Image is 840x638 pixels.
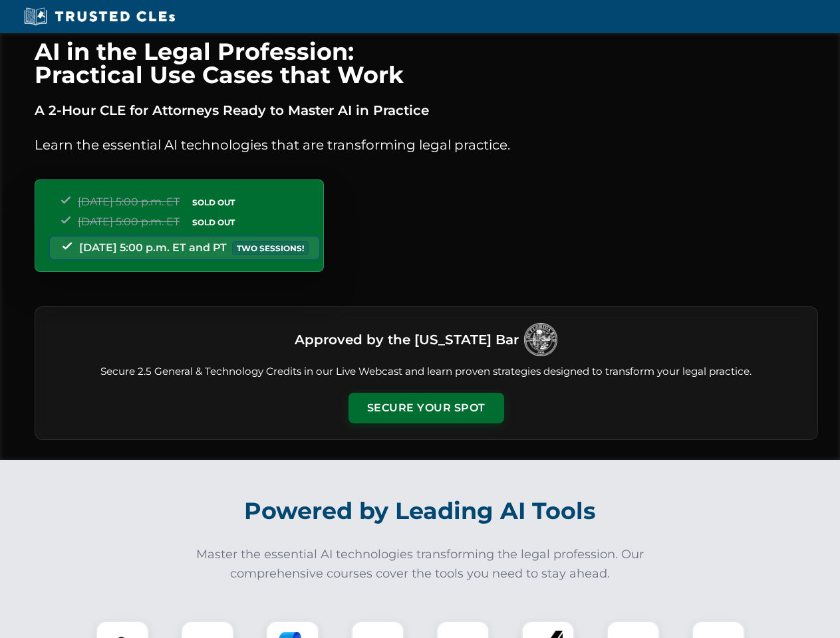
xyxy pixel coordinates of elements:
p: A 2-Hour CLE for Attorneys Ready to Master AI in Practice [35,100,818,121]
span: SOLD OUT [188,215,239,229]
img: Trusted CLEs [20,7,179,27]
img: Logo [524,323,557,356]
button: Secure Your Spot [349,393,504,423]
span: [DATE] 5:00 p.m. ET [78,195,180,208]
h1: AI in the Legal Profession: Practical Use Cases that Work [35,40,818,86]
p: Secure 2.5 General & Technology Credits in our Live Webcast and learn proven strategies designed ... [51,364,801,379]
span: SOLD OUT [188,195,239,209]
p: Learn the essential AI technologies that are transforming legal practice. [35,134,818,156]
h3: Approved by the [US_STATE] Bar [295,328,519,352]
span: [DATE] 5:00 p.m. ET [78,215,180,228]
h2: Powered by Leading AI Tools [52,488,789,534]
p: Master the essential AI technologies transforming the legal profession. Our comprehensive courses... [188,545,653,584]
